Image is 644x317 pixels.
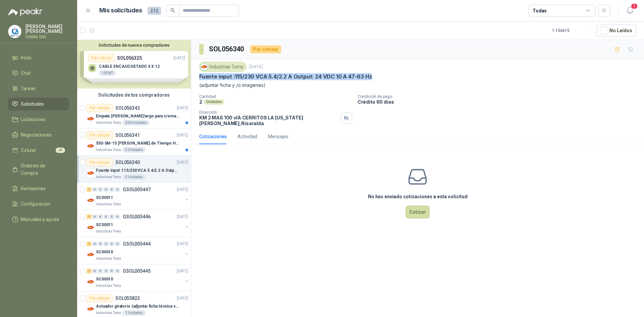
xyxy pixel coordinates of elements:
a: Licitaciones [8,113,69,126]
p: Industrias Tomy [96,174,121,180]
span: Inicio [21,54,32,61]
p: Industrias Tomy [96,310,121,316]
a: 1 0 0 0 0 0 GSOL005446[DATE] Company LogoSC00011Industrias Tomy [87,213,190,234]
span: 212 [148,7,161,15]
img: Company Logo [87,223,95,231]
div: 1 [87,269,92,273]
p: Actuador giratorio (adjuntar ficha técnica si es diferente a festo) [96,303,179,310]
span: Remisiones [21,185,46,192]
div: 0 [104,269,109,273]
div: 1 [87,214,92,219]
img: Company Logo [201,63,208,70]
p: SC00010 [96,249,113,255]
button: No Leídos [596,24,636,37]
p: Industrias Tomy [96,229,121,234]
p: SC00011 [96,195,113,201]
a: 1 0 0 0 0 0 GSOL005445[DATE] Company LogoSC00010Industrias Tomy [87,267,190,288]
p: IOMAS SAS [25,35,69,39]
p: GSOL005447 [123,187,151,192]
p: GSOL005445 [123,269,151,273]
div: 0 [98,214,103,219]
div: Solicitudes de tus compradores [77,89,191,101]
p: [DATE] [177,132,188,139]
button: 1 [624,5,636,17]
div: Actividad [237,133,257,140]
p: 2 [199,99,202,105]
a: Cotizar49 [8,144,69,157]
div: 0 [98,269,103,273]
span: Cotizar [21,147,36,154]
span: search [170,8,175,13]
div: 1 Unidades [122,310,146,316]
img: Company Logo [87,196,95,204]
div: 0 [92,214,97,219]
div: 0 [115,242,120,246]
div: 0 [98,187,103,192]
div: 0 [92,242,97,246]
span: Manuales y ayuda [21,216,59,223]
img: Company Logo [87,169,95,177]
div: Unidades [204,99,224,105]
a: Negociaciones [8,128,69,141]
div: 0 [92,187,97,192]
span: Solicitudes [21,100,44,108]
h3: SOL056340 [209,44,245,54]
div: Por cotizar [87,158,113,166]
img: Company Logo [87,305,95,313]
p: GSOL005446 [123,214,151,219]
p: [DATE] [177,105,188,111]
span: Tareas [21,85,36,92]
span: Negociaciones [21,131,52,139]
p: Industrias Tomy [96,283,121,288]
p: Crédito 60 días [358,99,641,105]
a: Por cotizarSOL056340[DATE] Company LogoFuente input :115/230 VCA 5.4/2.2 A Output: 24 VDC 10 A 47... [77,156,191,183]
div: 0 [104,187,109,192]
div: 0 [109,269,114,273]
div: Solicitudes de nuevos compradoresPor cotizarSOL056325[DATE] CABLE ENCAUCHETADO 4 X 12100 MTPor co... [77,40,191,89]
div: 200 Unidades [122,120,150,125]
img: Company Logo [87,115,95,123]
a: Manuales y ayuda [8,213,69,226]
a: Órdenes de Compra [8,159,69,179]
p: GSOL005444 [123,242,151,246]
div: Mensajes [268,133,288,140]
div: Industrias Tomy [199,62,247,72]
a: Configuración [8,198,69,210]
div: 0 [115,269,120,273]
a: Por cotizarSOL056341[DATE] Company Logo550-5M-15 [PERSON_NAME] de Tiempo HTD (adjuntar ficha y /o... [77,128,191,156]
a: 1 0 0 0 0 0 GSOL005444[DATE] Company LogoSC00010Industrias Tomy [87,240,190,261]
a: 1 0 0 0 0 0 GSOL005447[DATE] Company LogoSC00011Industrias Tomy [87,186,190,207]
p: Industrias Tomy [96,147,121,153]
p: (adjuntar ficha y /o imagenes) [199,82,636,89]
div: 0 [104,214,109,219]
p: SOL055823 [115,296,140,301]
a: Chat [8,67,69,80]
h3: No has enviado cotizaciones a esta solicitud [368,193,468,200]
span: 49 [56,148,65,153]
p: Cantidad [199,94,352,99]
div: 0 [109,187,114,192]
div: Por cotizar [87,131,113,139]
div: Por cotizar [250,45,281,53]
a: Tareas [8,82,69,95]
div: 0 [104,242,109,246]
p: [DATE] [249,64,263,70]
div: Por cotizar [87,294,113,302]
span: Licitaciones [21,116,46,123]
p: SOL056340 [115,160,140,165]
p: [DATE] [177,295,188,302]
p: Industrias Tomy [96,120,121,125]
div: 0 [98,242,103,246]
a: Remisiones [8,182,69,195]
div: 1 [87,187,92,192]
p: [DATE] [177,187,188,193]
p: SC00010 [96,276,113,282]
img: Company Logo [8,25,21,38]
img: Company Logo [87,142,95,150]
p: 550-5M-15 [PERSON_NAME] de Tiempo HTD (adjuntar ficha y /o imagenes) [96,140,179,147]
div: 2 Unidades [122,174,146,180]
p: [DATE] [177,214,188,220]
p: [DATE] [177,268,188,274]
p: Condición de pago [358,94,641,99]
img: Company Logo [87,278,95,286]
